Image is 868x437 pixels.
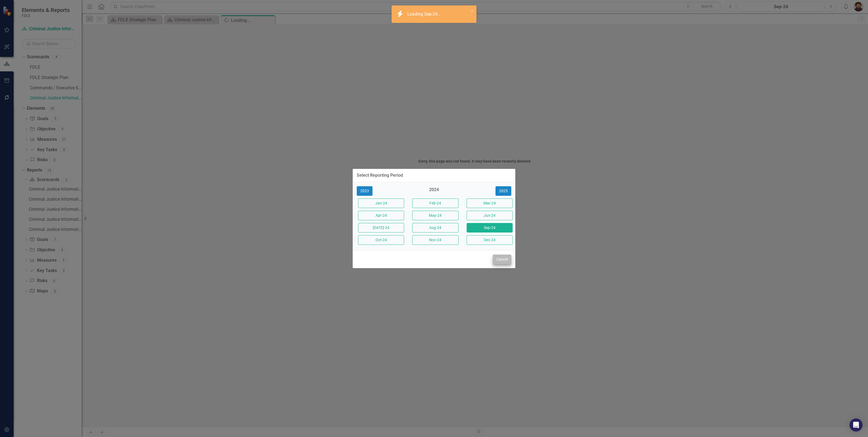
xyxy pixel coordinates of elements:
[357,173,403,178] div: Select Reporting Period
[493,255,511,264] button: Cancel
[407,11,442,17] div: Loading Sep-24...
[495,186,511,196] button: 2025
[412,235,458,245] button: Nov-24
[358,211,404,220] button: Apr-24
[467,235,513,245] button: Dec-24
[412,211,458,220] button: May-24
[357,186,373,196] button: 2023
[358,223,404,233] button: [DATE]-24
[412,223,458,233] button: Aug-24
[470,8,474,14] button: close
[358,198,404,208] button: Jan-24
[412,198,458,208] button: Feb-24
[467,223,513,233] button: Sep-24
[358,235,404,245] button: Oct-24
[411,187,457,196] div: 2024
[467,211,513,220] button: Jun-24
[467,198,513,208] button: Mar-24
[849,418,863,432] div: Open Intercom Messenger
